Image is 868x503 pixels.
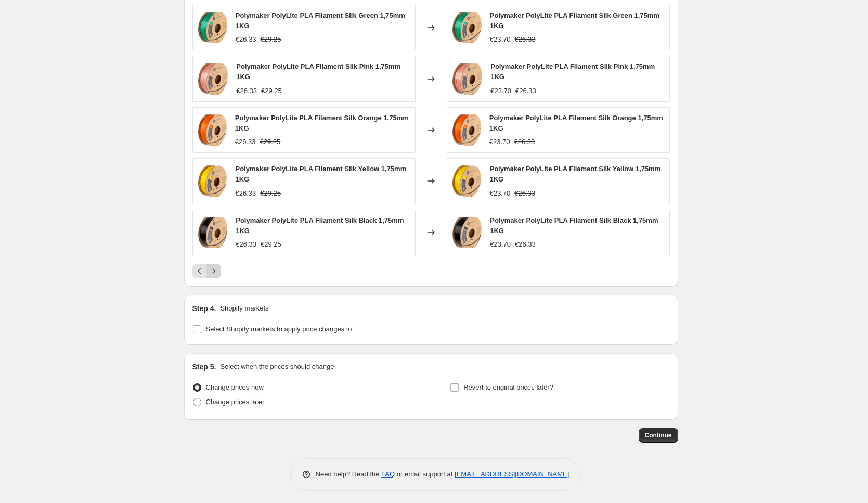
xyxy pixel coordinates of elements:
[452,12,482,43] img: Polymaker-PolyLite-PLA-PA02001-28604_119_80x.png
[261,34,281,45] strike: €29.25
[490,62,655,81] span: Polymaker PolyLite PLA Filament Silk Pink 1,75mm 1KG
[260,137,281,147] strike: €29.25
[490,239,511,250] div: €23.70
[489,137,510,147] div: €23.70
[490,11,659,30] span: Polymaker PolyLite PLA Filament Silk Green 1,75mm 1KG
[198,165,227,197] img: Polymaker-PolyLite-PLA-PA02001-28604_122_80x.png
[206,325,352,333] span: Select Shopify markets to apply price changes to
[192,264,221,278] nav: Pagination
[198,114,227,146] img: Polymaker-PolyLite-PLA-PA02001-28604_121_80x.png
[316,470,382,478] span: Need help? Read the
[395,470,455,478] span: or email support at
[489,114,663,132] span: Polymaker PolyLite PLA Filament Silk Orange 1,75mm 1KG
[206,264,221,278] button: Next
[220,362,334,372] p: Select when the prices should change
[198,12,227,43] img: Polymaker-PolyLite-PLA-PA02001-28604_119_80x.png
[514,188,535,199] strike: €26.33
[489,188,510,199] div: €23.70
[645,431,672,440] span: Continue
[236,216,404,235] span: Polymaker PolyLite PLA Filament Silk Black 1,75mm 1KG
[452,217,482,248] img: Polymaker-PolyLite-PLA-PA02001-28604_123_80x.png
[236,34,256,45] div: €26.33
[489,165,660,183] span: Polymaker PolyLite PLA Filament Silk Yellow 1,75mm 1KG
[639,428,678,443] button: Continue
[235,137,256,147] div: €26.33
[236,62,400,81] span: Polymaker PolyLite PLA Filament Silk Pink 1,75mm 1KG
[235,188,256,199] div: €26.33
[236,239,256,250] div: €26.33
[206,398,265,406] span: Change prices later
[452,165,482,197] img: Polymaker-PolyLite-PLA-PA02001-28604_122_80x.png
[261,86,282,96] strike: €29.25
[236,11,405,30] span: Polymaker PolyLite PLA Filament Silk Green 1,75mm 1KG
[206,383,264,391] span: Change prices now
[452,114,481,146] img: Polymaker-PolyLite-PLA-PA02001-28604_121_80x.png
[261,239,281,250] strike: €29.25
[192,362,216,372] h2: Step 5.
[198,217,228,248] img: Polymaker-PolyLite-PLA-PA02001-28604_123_80x.png
[490,34,511,45] div: €23.70
[490,86,511,96] div: €23.70
[192,303,216,314] h2: Step 4.
[192,264,207,278] button: Previous
[515,86,536,96] strike: €26.33
[235,165,406,183] span: Polymaker PolyLite PLA Filament Silk Yellow 1,75mm 1KG
[198,63,228,95] img: Polymaker-PolyLite-PLA-PA02001-28604_120_80x.png
[452,63,483,95] img: Polymaker-PolyLite-PLA-PA02001-28604_120_80x.png
[515,239,536,250] strike: €26.33
[220,303,268,314] p: Shopify markets
[463,383,553,391] span: Revert to original prices later?
[455,470,569,478] a: [EMAIL_ADDRESS][DOMAIN_NAME]
[236,86,257,96] div: €26.33
[514,137,535,147] strike: €26.33
[235,114,409,132] span: Polymaker PolyLite PLA Filament Silk Orange 1,75mm 1KG
[515,34,536,45] strike: €26.33
[381,470,395,478] a: FAQ
[260,188,281,199] strike: €29.25
[490,216,658,235] span: Polymaker PolyLite PLA Filament Silk Black 1,75mm 1KG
